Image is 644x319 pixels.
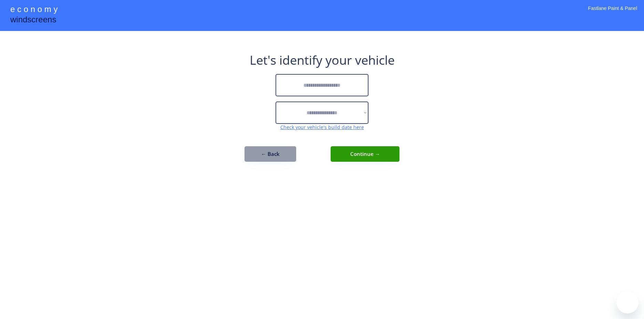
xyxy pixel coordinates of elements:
[10,14,56,27] div: windscreens
[588,5,637,21] div: Fastlane Paint & Panel
[331,146,399,162] button: Continue →
[250,52,395,69] div: Let's identify your vehicle
[10,3,58,17] div: e c o n o m y
[616,291,638,313] iframe: Button to launch messaging window
[245,146,296,162] button: ← Back
[280,124,364,130] a: Check your vehicle's build date here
